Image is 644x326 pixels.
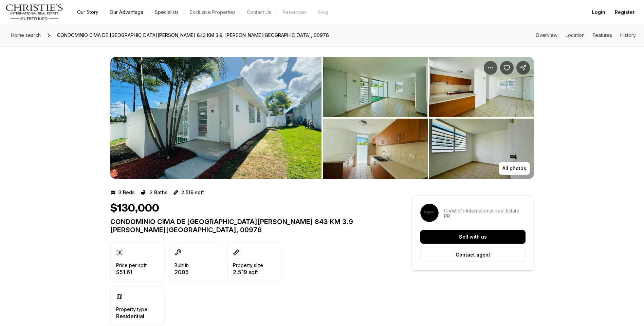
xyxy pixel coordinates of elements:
button: View image gallery [429,119,534,179]
p: CONDOMINIO CIMA DE [GEOGRAPHIC_DATA][PERSON_NAME] 843 KM 3.9 [PERSON_NAME][GEOGRAPHIC_DATA], 00976 [110,218,387,234]
p: Sell with us [459,234,487,240]
p: Price per sqft [116,263,147,268]
a: Our Advantage [104,7,149,17]
a: Resources [277,7,312,17]
p: Contact agent [456,252,490,258]
button: Login [588,5,609,19]
span: Register [615,9,634,15]
p: All photos [502,166,526,171]
a: Home search [8,30,43,41]
button: Share Property: CONDOMINIO CIMA DE VILLA CARR. 843 KM 3.9 [516,61,530,75]
button: View image gallery [110,57,321,179]
img: logo [5,4,63,20]
a: Skip to: Features [593,32,612,38]
nav: Page section menu [536,33,636,38]
a: Skip to: History [620,32,636,38]
button: Contact Us [241,7,277,17]
button: Register [611,5,639,19]
p: Christie's International Real Estate PR [444,208,526,219]
span: Home search [11,32,41,38]
li: 2 of 6 [323,57,534,179]
p: 2005 [174,269,189,275]
a: Our Story [72,7,104,17]
span: Login [592,9,605,15]
a: Specialists [149,7,184,17]
h1: $130,000 [110,202,159,215]
p: Property type [116,307,147,312]
button: View image gallery [323,57,428,117]
div: Listing Photos [110,57,534,179]
button: View image gallery [323,119,428,179]
button: Save Property: CONDOMINIO CIMA DE VILLA CARR. 843 KM 3.9 [500,61,514,75]
button: Property options [484,61,497,75]
a: Skip to: Overview [536,32,557,38]
a: Skip to: Location [566,32,585,38]
p: 2,519 sqft [233,269,263,275]
p: Property size [233,263,263,268]
button: All photos [499,162,530,175]
p: Residential [116,313,147,319]
li: 1 of 6 [110,57,321,179]
p: 3 Beds [118,190,135,195]
button: Contact agent [420,248,526,262]
button: View image gallery [429,57,534,117]
a: Blog [312,7,333,17]
span: CONDOMINIO CIMA DE [GEOGRAPHIC_DATA][PERSON_NAME] 843 KM 3.9, [PERSON_NAME][GEOGRAPHIC_DATA], 00976 [54,30,332,41]
p: 2,519 sqft [181,190,204,195]
button: Sell with us [420,230,526,244]
p: 2 Baths [150,190,168,195]
p: $51.61 [116,269,147,275]
p: Built in [174,263,189,268]
a: Exclusive Properties [184,7,241,17]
